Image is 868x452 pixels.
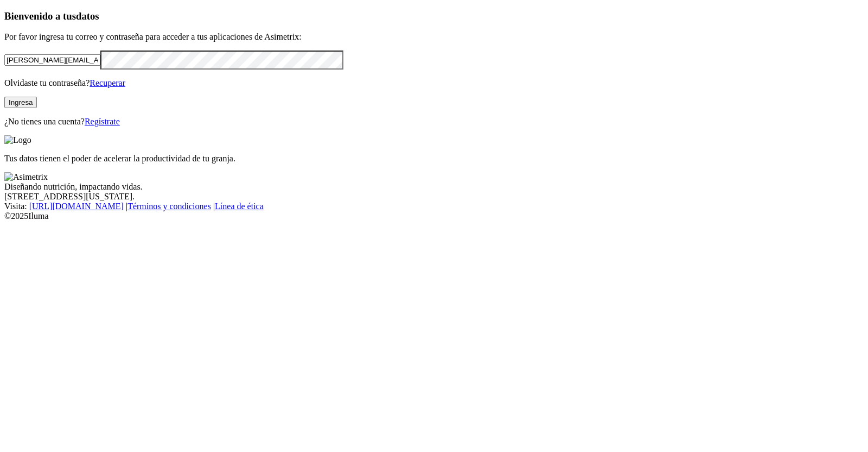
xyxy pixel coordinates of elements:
a: [URL][DOMAIN_NAME] [29,202,124,211]
a: Regístrate [85,117,120,126]
div: Diseñando nutrición, impactando vidas. [4,182,864,192]
input: Tu correo [4,54,100,66]
button: Ingresa [4,97,37,108]
p: ¿No tienes una cuenta? [4,117,864,127]
h3: Bienvenido a tus [4,10,864,22]
p: Por favor ingresa tu correo y contraseña para acceder a tus aplicaciones de Asimetrix: [4,32,864,42]
div: © 2025 Iluma [4,211,864,221]
p: Olvidaste tu contraseña? [4,78,864,88]
img: Logo [4,135,31,145]
a: Recuperar [90,78,125,87]
p: Tus datos tienen el poder de acelerar la productividad de tu granja. [4,154,864,164]
div: [STREET_ADDRESS][US_STATE]. [4,192,864,202]
span: datos [76,10,99,22]
div: Visita : | | [4,202,864,211]
a: Términos y condiciones [127,202,211,211]
a: Línea de ética [215,202,264,211]
img: Asimetrix [4,172,48,182]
